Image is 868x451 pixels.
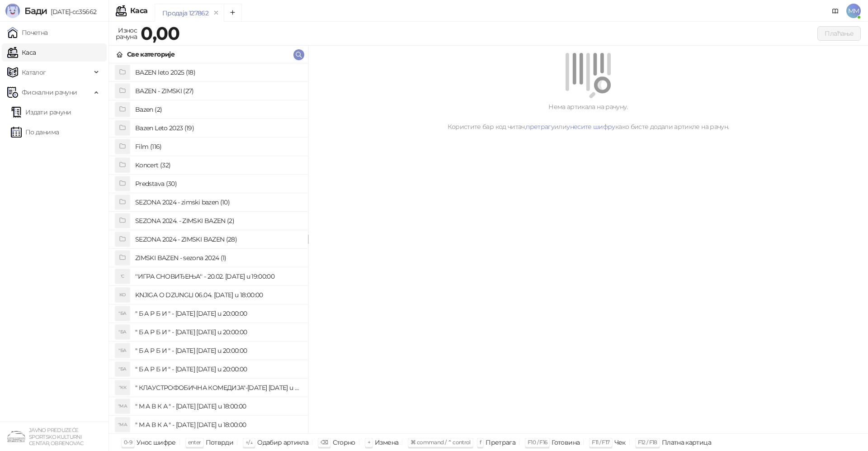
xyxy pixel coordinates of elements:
div: Продаја 127862 [162,8,208,18]
h4: SEZONA 2024. - ZIMSKI BAZEN (2) [135,214,301,228]
span: ↑/↓ [245,439,253,446]
h4: Koncert (32) [135,158,301,172]
div: grid [109,63,308,433]
h4: ''ИГРА СНОВИЂЕЊА'' - 20.02. [DATE] u 19:00:00 [135,269,301,284]
div: Све категорије [127,49,175,59]
span: [DATE]-cc35662 [47,8,96,16]
a: Каса [7,43,36,62]
span: F10 / F16 [528,439,547,446]
div: "МА [115,418,130,432]
div: Одабир артикла [257,437,308,448]
a: Почетна [7,24,48,42]
div: "БА [115,343,130,358]
span: + [368,439,370,446]
div: "БА [115,325,130,339]
span: enter [188,439,201,446]
div: "БА [115,306,130,321]
strong: 0,00 [141,22,179,44]
div: Сторно [333,437,355,448]
div: Нема артикала на рачуну. Користите бар код читач, или како бисте додали артикле на рачун. [319,102,857,132]
img: Logo [5,4,20,18]
h4: " М А В К А " - [DATE] [DATE] u 18:00:00 [135,418,301,432]
div: Унос шифре [137,437,176,448]
span: Фискални рачуни [22,83,77,101]
button: Add tab [224,4,242,22]
h4: " М А В К А " - [DATE] [DATE] u 18:00:00 [135,399,301,413]
div: KO [115,288,130,302]
div: Каса [130,7,147,14]
div: Готовина [552,437,580,448]
h4: BAZEN - ZIMSKI (27) [135,84,301,98]
small: JAVNO PREDUZEĆE SPORTSKO KULTURNI CENTAR, OBRENOVAC [29,427,83,446]
div: 'С [115,269,130,284]
h4: SEZONA 2024 - zimski bazen (10) [135,195,301,209]
h4: Film (116) [135,139,301,154]
a: Документација [828,4,843,18]
div: Претрага [486,437,515,448]
h4: " Б А Р Б И " - [DATE] [DATE] u 20:00:00 [135,325,301,339]
span: Бади [24,5,47,16]
span: f [480,439,481,446]
a: унесите шифру [566,123,615,131]
span: 0-9 [124,439,132,446]
a: претрагу [526,123,554,131]
div: Платна картица [662,437,711,448]
img: 64x64-companyLogo-4a28e1f8-f217-46d7-badd-69a834a81aaf.png [7,427,25,446]
div: Измена [375,437,398,448]
h4: BAZEN leto 2025 (18) [135,65,301,80]
span: ⌘ command / ⌃ control [410,439,471,446]
span: ⌫ [321,439,328,446]
h4: " Б А Р Б И " - [DATE] [DATE] u 20:00:00 [135,362,301,376]
button: Плаћање [817,26,861,41]
span: Каталог [22,63,46,81]
div: "МА [115,399,130,413]
div: "БА [115,362,130,376]
div: Чек [614,437,626,448]
h4: SEZONA 2024 - ZIMSKI BAZEN (28) [135,232,301,247]
h4: Predstava (30) [135,176,301,191]
h4: Bazen Leto 2023 (19) [135,121,301,135]
div: Потврди [206,437,234,448]
div: Износ рачуна [114,24,139,43]
h4: " Б А Р Б И " - [DATE] [DATE] u 20:00:00 [135,343,301,358]
a: По данима [11,123,59,141]
span: MM [846,4,861,18]
h4: ZIMSKI BAZEN - sezona 2024 (1) [135,251,301,265]
a: Издати рачуни [11,103,71,121]
span: F11 / F17 [592,439,609,446]
h4: Bazen (2) [135,102,301,117]
h4: " КЛАУСТРОФОБИЧНА КОМЕДИЈА"-[DATE] [DATE] u 20:00:00 [135,380,301,395]
button: remove [210,9,222,17]
h4: KNJIGA O DZUNGLI 06.04. [DATE] u 18:00:00 [135,288,301,302]
span: F12 / F18 [638,439,657,446]
div: "КК [115,380,130,395]
h4: " Б А Р Б И " - [DATE] [DATE] u 20:00:00 [135,306,301,321]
